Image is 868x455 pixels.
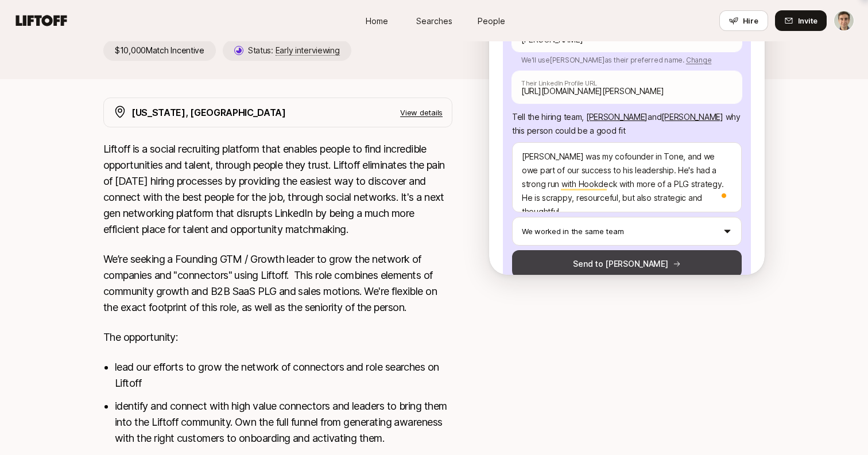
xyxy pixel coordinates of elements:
button: Vlad Pick [834,10,854,31]
p: View details [400,107,443,118]
p: We'll use [PERSON_NAME] as their preferred name. [512,52,742,65]
span: [PERSON_NAME] [586,112,648,122]
a: Searches [405,10,463,32]
img: Vlad Pick [834,11,854,30]
span: Hire [743,15,758,26]
span: People [478,15,505,27]
li: identify and connect with high value connectors and leaders to bring them into the Liftoff commun... [115,398,452,446]
p: [US_STATE], [GEOGRAPHIC_DATA] [131,105,286,120]
span: Invite [798,15,817,26]
span: and [648,112,723,122]
a: People [463,10,520,32]
li: lead our efforts to grow the network of connectors and role searches on Liftoff [115,359,452,391]
p: We’re seeking a Founding GTM / Growth leader to grow the network of companies and "connectors" us... [103,251,452,316]
span: Searches [416,15,452,27]
textarea: To enrich screen reader interactions, please activate Accessibility in Grammarly extension settings [512,142,742,212]
button: Send to [PERSON_NAME] [512,250,742,278]
button: Hire [719,10,768,31]
a: Home [348,10,405,32]
button: Invite [775,10,827,31]
p: Tell the hiring team, why this person could be a good fit [512,110,742,138]
p: Liftoff is a social recruiting platform that enables people to find incredible opportunities and ... [103,141,452,238]
span: Change [686,56,712,64]
p: Status: [248,44,340,57]
p: The opportunity: [103,329,452,345]
span: [PERSON_NAME] [661,112,723,122]
span: Early interviewing [276,45,340,56]
p: $10,000 Match Incentive [103,40,216,61]
span: Home [366,15,388,27]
